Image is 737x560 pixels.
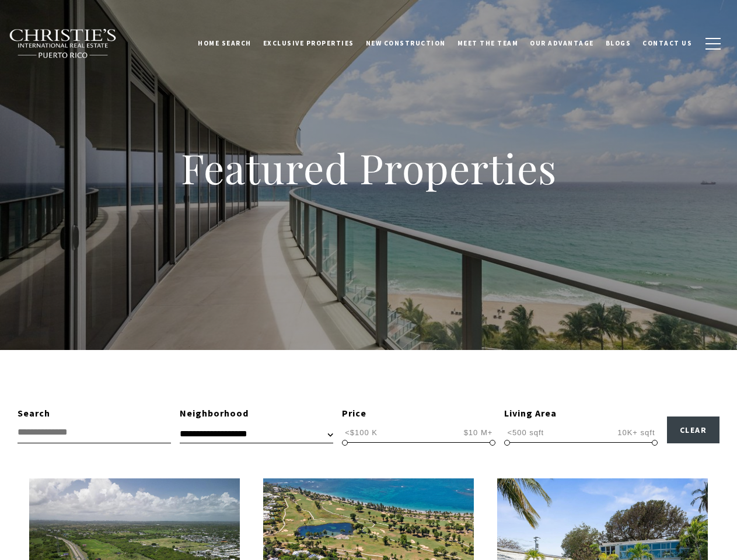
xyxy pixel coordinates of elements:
button: Clear [667,416,720,443]
a: Exclusive Properties [257,29,360,58]
span: New Construction [366,39,446,47]
a: New Construction [360,29,452,58]
span: Contact Us [642,39,692,47]
img: Christie's International Real Estate black text logo [9,29,117,59]
a: Home Search [192,29,257,58]
div: Living Area [504,406,658,421]
span: <500 sqft [504,427,547,438]
span: 10K+ sqft [614,427,658,438]
span: Our Advantage [530,39,594,47]
a: Meet the Team [452,29,525,58]
span: Blogs [606,39,631,47]
div: Search [18,406,171,421]
a: Our Advantage [524,29,600,58]
div: Price [342,406,495,421]
span: Exclusive Properties [263,39,354,47]
div: Neighborhood [180,406,333,421]
span: $10 M+ [461,427,496,438]
a: Blogs [600,29,637,58]
h1: Featured Properties [106,142,631,194]
span: <$100 K [342,427,380,438]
